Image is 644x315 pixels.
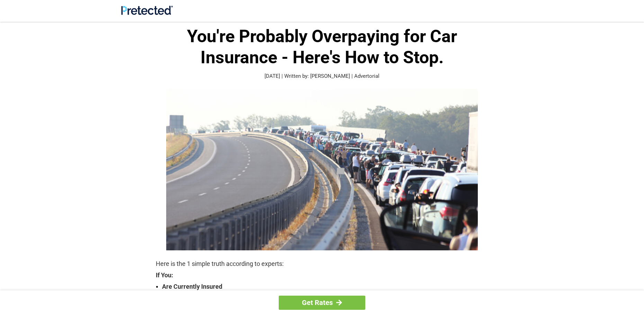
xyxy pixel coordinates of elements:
a: Site Logo [121,10,173,16]
h1: You're Probably Overpaying for Car Insurance - Here's How to Stop. [156,26,488,68]
p: Here is the 1 simple truth according to experts: [156,259,488,269]
a: Get Rates [279,296,365,310]
img: Site Logo [121,6,173,15]
strong: If You: [156,272,488,278]
p: [DATE] | Written by: [PERSON_NAME] | Advertorial [156,72,488,80]
strong: Are Currently Insured [162,282,488,291]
